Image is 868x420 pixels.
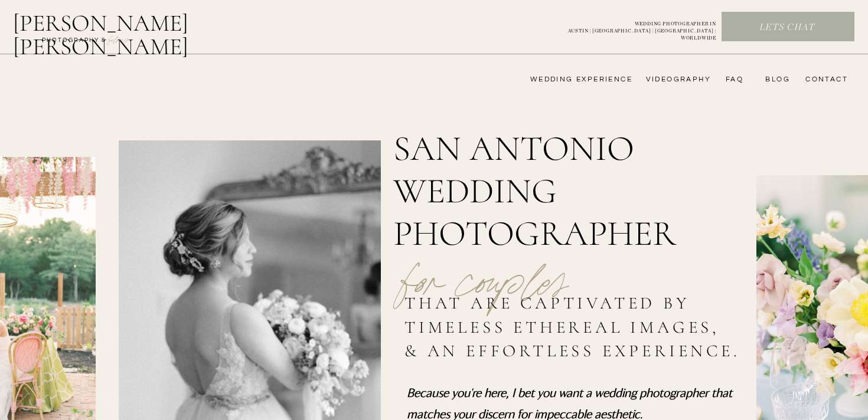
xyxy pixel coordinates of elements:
a: wedding experience [514,75,632,84]
a: videography [642,75,711,84]
a: FILMs [97,32,141,46]
p: for couples [373,224,596,299]
h1: San Antonio wedding Photographer [393,127,828,248]
h2: that are captivated by timeless ethereal images, & an effortless experience. [404,291,746,366]
a: FAQ [720,75,743,84]
a: Lets chat [722,21,852,34]
a: photography & [35,36,113,50]
a: WEDDING PHOTOGRAPHER INAUSTIN | [GEOGRAPHIC_DATA] | [GEOGRAPHIC_DATA] | WORLDWIDE [549,21,716,34]
p: WEDDING PHOTOGRAPHER IN AUSTIN | [GEOGRAPHIC_DATA] | [GEOGRAPHIC_DATA] | WORLDWIDE [549,21,716,34]
a: [PERSON_NAME] [PERSON_NAME] [13,11,250,40]
a: CONTACT [802,75,848,84]
a: bLog [761,75,790,84]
